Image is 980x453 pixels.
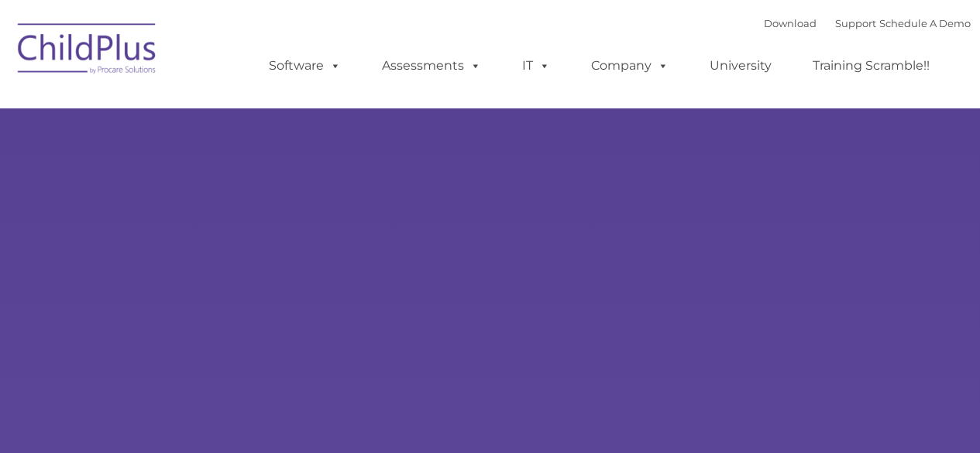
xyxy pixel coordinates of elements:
a: Schedule A Demo [879,17,971,29]
a: Support [835,17,876,29]
a: Software [253,50,356,81]
img: ChildPlus by Procare Solutions [10,12,165,90]
a: University [694,50,787,81]
a: Training Scramble!! [797,50,945,81]
a: Assessments [366,50,497,81]
a: IT [507,50,566,81]
font: | [764,17,971,29]
a: Download [764,17,817,29]
a: Company [576,50,684,81]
